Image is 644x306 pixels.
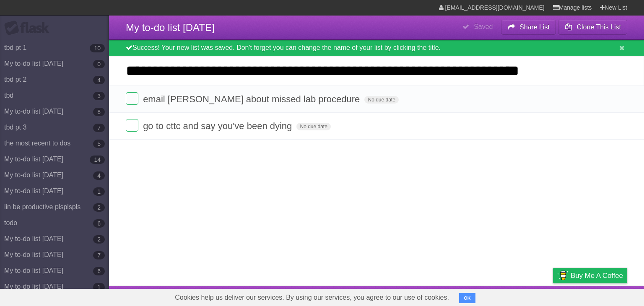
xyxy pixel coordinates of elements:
b: 3 [93,92,105,100]
span: Cookies help us deliver our services. By using our services, you agree to our use of cookies. [166,289,457,306]
a: Privacy [542,288,564,304]
b: 2 [93,235,105,244]
img: Buy me a coffee [557,268,569,283]
b: 4 [93,171,105,180]
b: 7 [93,251,105,259]
b: 2 [93,203,105,212]
a: About [441,288,459,304]
label: Done [126,92,138,105]
a: Buy me a coffee [553,268,627,283]
span: No due date [296,123,330,130]
span: Buy me a coffee [571,268,623,283]
button: Clone This List [558,20,627,35]
label: Done [126,119,138,132]
div: Success! Your new list was saved. Don't forget you can change the name of your list by clicking t... [109,40,644,56]
button: OK [459,293,475,303]
span: No due date [364,96,398,104]
b: 10 [90,44,105,52]
b: 8 [93,108,105,116]
button: Share List [501,20,556,35]
a: Suggest a feature [574,288,627,304]
b: 14 [90,156,105,164]
span: go to cttc and say you've been dying [143,121,294,131]
span: My to-do list [DATE] [126,22,215,33]
b: 6 [93,219,105,228]
b: Saved [474,23,493,30]
b: 1 [93,283,105,291]
b: 6 [93,267,105,275]
a: Terms [514,288,532,304]
b: Clone This List [576,23,621,31]
b: 5 [93,140,105,148]
b: Share List [519,23,550,31]
div: Flask [4,21,55,36]
a: Developers [469,288,503,304]
b: 4 [93,76,105,84]
b: 0 [93,60,105,68]
b: 7 [93,124,105,132]
span: email [PERSON_NAME] about missed lab procedure [143,94,362,104]
b: 1 [93,187,105,196]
